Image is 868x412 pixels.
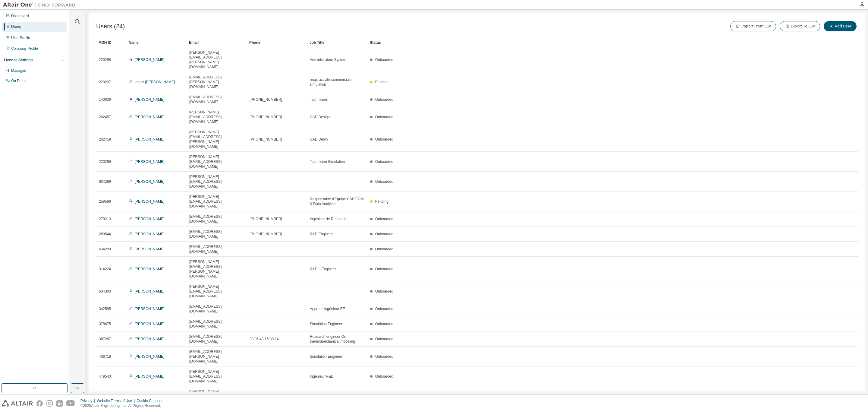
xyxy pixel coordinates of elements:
a: [PERSON_NAME] [135,267,165,271]
span: 314224 [99,267,111,271]
img: linkedin.svg [56,400,63,407]
div: User Profile [11,35,30,40]
div: Job Title [310,38,365,47]
span: [PERSON_NAME][EMAIL_ADDRESS][PERSON_NAME][DOMAIN_NAME] [189,50,244,69]
p: © 2025 Altair Engineering, Inc. All Rights Reserved. [80,403,166,408]
div: Cookie Consent [137,398,166,403]
span: 479543 [99,374,111,379]
a: [PERSON_NAME] [135,322,165,326]
button: Import From CSV [730,21,776,31]
span: 220299 [99,159,111,164]
a: [PERSON_NAME] [135,58,165,62]
a: [PERSON_NAME] [135,97,165,102]
span: Onboarded [375,374,393,379]
span: [EMAIL_ADDRESS][DOMAIN_NAME] [189,229,244,239]
span: 634300 [99,289,111,294]
span: 342595 [99,306,111,311]
span: 220297 [99,80,111,84]
span: [PHONE_NUMBER] [250,97,282,102]
span: Onboarded [375,247,393,251]
div: MDH ID [99,38,124,47]
span: resp. activité commerciale simulation [310,77,365,87]
span: Technicien [310,97,327,102]
img: youtube.svg [66,400,75,407]
div: Website Terms of Use [97,398,137,403]
span: Onboarded [375,58,393,62]
span: Onboarded [375,137,393,141]
span: [PERSON_NAME][EMAIL_ADDRESS][DOMAIN_NAME] [189,369,244,384]
span: [EMAIL_ADDRESS][DOMAIN_NAME] [189,244,244,254]
a: [PERSON_NAME] [135,247,165,251]
span: Technicien Simulation [310,159,345,164]
span: [EMAIL_ADDRESS][DOMAIN_NAME] [189,334,244,344]
img: Altair One [3,2,78,8]
a: [PERSON_NAME] [135,307,165,311]
span: Onboarded [375,337,393,341]
div: License Settings [4,58,33,62]
span: [PERSON_NAME][EMAIL_ADDRESS][DOMAIN_NAME] [189,110,244,124]
span: 634299 [99,179,111,184]
a: [PERSON_NAME] [135,199,165,204]
div: Privacy [80,398,97,403]
span: 408719 [99,354,111,359]
img: facebook.svg [36,400,43,407]
a: [PERSON_NAME] [135,160,165,164]
span: Simulation Engineer [310,354,342,359]
span: R&D Engineer [310,232,333,236]
span: [EMAIL_ADDRESS][DOMAIN_NAME] [189,304,244,314]
img: altair_logo.svg [2,400,33,407]
span: 270213 [99,217,111,221]
span: R&D II Engineer [310,267,336,271]
span: 289544 [99,232,111,236]
span: [PHONE_NUMBER] [250,217,282,221]
span: 259589 [99,199,111,204]
span: Users (24) [96,23,125,30]
div: Managed [11,68,26,73]
span: Onboarded [375,267,393,271]
span: [PHONE_NUMBER] [250,115,282,119]
span: [PERSON_NAME][EMAIL_ADDRESS][DOMAIN_NAME] [189,194,244,209]
span: Pending [375,80,388,84]
span: [EMAIL_ADDRESS][DOMAIN_NAME] [189,214,244,224]
span: [EMAIL_ADDRESS][DOMAIN_NAME] [189,95,244,104]
a: [PERSON_NAME] [135,217,165,221]
span: Onboarded [375,160,393,164]
span: Onboarded [375,322,393,326]
span: Onboarded [375,289,393,293]
span: 202459 [99,137,111,142]
span: [EMAIL_ADDRESS][PERSON_NAME][DOMAIN_NAME] [189,349,244,364]
a: [PERSON_NAME] [135,115,165,119]
span: Pending [375,199,388,204]
button: Add User [824,21,857,31]
span: Apprenti ingénieur BE [310,306,345,311]
span: 140839 [99,97,111,102]
a: lenaic [PERSON_NAME] [135,80,175,84]
span: Research engineer On thermomechanical modeling [310,334,365,344]
span: [EMAIL_ADDRESS][DOMAIN_NAME] [189,319,244,329]
span: [PERSON_NAME][EMAIL_ADDRESS][DOMAIN_NAME] [189,284,244,299]
div: On Prem [11,78,26,83]
span: 387287 [99,337,111,341]
span: [PERSON_NAME][EMAIL_ADDRESS][DOMAIN_NAME] [189,389,244,404]
span: [PERSON_NAME][EMAIL_ADDRESS][DOMAIN_NAME] [189,174,244,189]
span: 378875 [99,322,111,326]
span: Responsable d'Equipe CAD/CAM & Data Analytics [310,197,365,206]
span: [PHONE_NUMBER] [250,137,282,142]
span: [PERSON_NAME][EMAIL_ADDRESS][DOMAIN_NAME] [189,154,244,169]
a: [PERSON_NAME] [135,374,165,379]
div: Company Profile [11,46,38,51]
img: instagram.svg [46,400,53,407]
span: [EMAIL_ADDRESS][PERSON_NAME][DOMAIN_NAME] [189,75,244,89]
div: Dashboard [11,14,29,18]
span: Administrateur System [310,57,346,62]
span: Onboarded [375,232,393,236]
span: 634298 [99,247,111,252]
span: CAD Design [310,115,330,119]
span: [PERSON_NAME][EMAIL_ADDRESS][PERSON_NAME][DOMAIN_NAME] [189,259,244,279]
span: Onboarded [375,354,393,359]
span: 202457 [99,115,111,119]
a: [PERSON_NAME] [135,137,165,141]
span: CAD Desin [310,137,328,142]
a: [PERSON_NAME] [135,354,165,359]
a: [PERSON_NAME] [135,337,165,341]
